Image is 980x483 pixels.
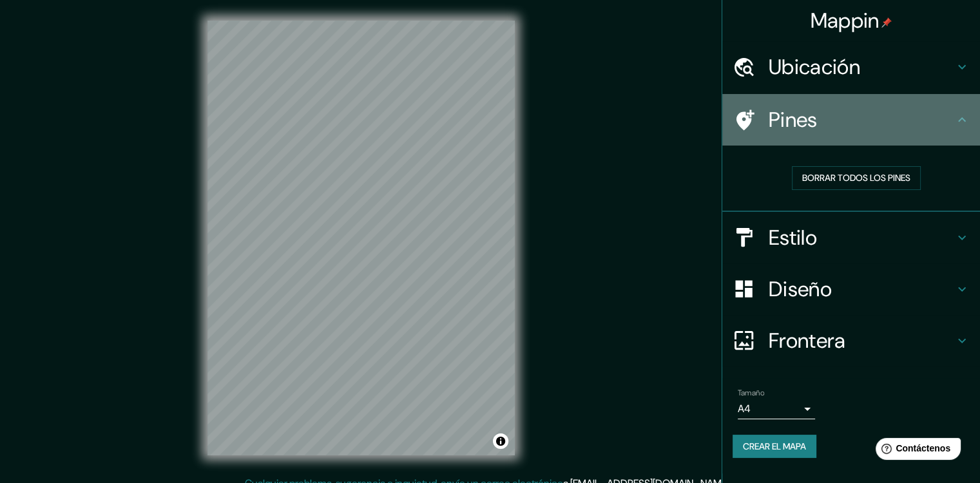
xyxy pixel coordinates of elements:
[769,54,954,80] h4: Ubicación
[769,107,954,133] h4: Pines
[769,276,954,302] h4: Diseño
[802,170,910,186] font: Borrar todos los pines
[722,263,980,315] div: Diseño
[722,212,980,263] div: Estilo
[722,41,980,93] div: Ubicación
[769,225,954,251] h4: Estilo
[811,7,879,34] font: Mappin
[733,435,816,459] button: Crear el mapa
[865,433,966,469] iframe: Help widget launcher
[207,21,515,455] canvas: Mapa
[738,387,764,398] label: Tamaño
[722,94,980,146] div: Pines
[881,17,892,28] img: pin-icon.png
[792,166,921,190] button: Borrar todos los pines
[738,399,815,419] div: A4
[493,433,508,449] button: Alternar atribución
[769,328,954,354] h4: Frontera
[722,315,980,366] div: Frontera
